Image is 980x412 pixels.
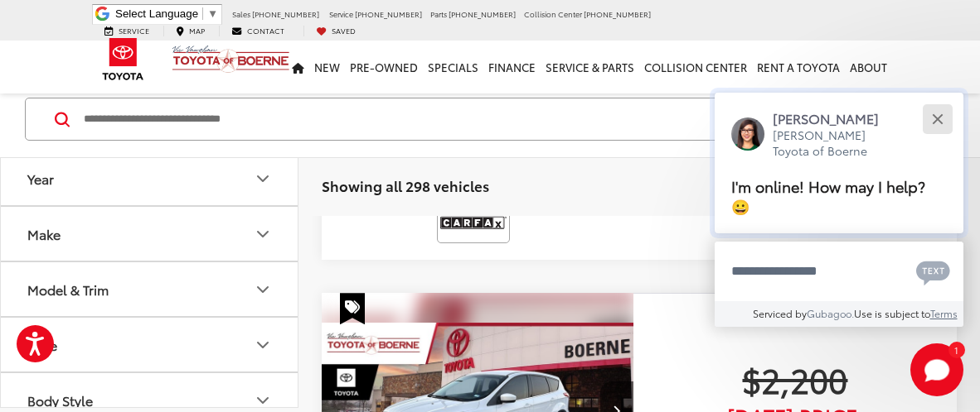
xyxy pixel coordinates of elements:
a: Map [163,26,217,36]
a: Gubagoo. [807,306,854,320]
span: Service [329,8,353,19]
span: 1 [954,346,958,353]
div: Price [253,334,273,354]
p: [PERSON_NAME] Toyota of Boerne [773,127,895,160]
div: Year [253,168,273,188]
span: ▼ [207,7,218,20]
span: Map [189,25,205,36]
span: Service [119,25,149,36]
span: Sales [232,8,250,19]
span: Contact [247,25,284,36]
a: About [845,41,892,93]
a: Terms [930,306,958,320]
button: Chat with SMS [911,252,955,290]
div: Body Style [27,392,93,408]
span: ​ [202,7,203,20]
span: Special [340,293,365,324]
div: Year [27,170,54,186]
div: Make [253,223,273,243]
a: Home [287,41,309,93]
a: My Saved Vehicles [303,26,368,36]
svg: Text [916,259,950,285]
span: $2,200 [662,358,928,400]
p: [PERSON_NAME] [773,109,895,127]
span: Collision Center [524,8,582,19]
img: Toyota [92,32,154,86]
a: Pre-Owned [345,41,423,93]
a: New [309,41,345,93]
span: [PHONE_NUMBER] [355,8,422,19]
a: Contact [219,26,297,36]
span: [PHONE_NUMBER] [449,8,516,19]
span: Parts [430,8,447,19]
span: Select Language [115,7,198,20]
span: [PHONE_NUMBER] [252,8,319,19]
button: YearYear [1,151,299,205]
span: Use is subject to [854,306,930,320]
img: View CARFAX report [440,196,507,240]
button: Toggle Chat Window [910,343,963,396]
a: Collision Center [639,41,752,93]
span: Serviced by [753,306,807,320]
input: Search by Make, Model, or Keyword [82,99,851,139]
div: Make [27,226,61,242]
svg: Start Chat [910,343,963,396]
button: PricePrice [1,318,299,371]
div: Model & Trim [27,281,109,297]
a: Finance [483,41,541,93]
a: Select Language​ [115,7,218,20]
span: Saved [332,25,356,36]
button: MakeMake [1,207,299,261]
a: Specials [423,41,483,93]
span: Showing all 298 vehicles [322,175,489,195]
div: Body Style [253,390,273,410]
div: Model & Trim [253,279,273,299]
textarea: Type your message [715,242,963,301]
a: Service & Parts: Opens in a new tab [541,41,639,93]
div: Close[PERSON_NAME][PERSON_NAME] Toyota of BoerneI'm online! How may I help? 😀Type your messageCha... [715,93,963,327]
a: Rent a Toyota [752,41,845,93]
span: [PHONE_NUMBER] [584,8,651,19]
button: Close [919,101,955,137]
img: Vic Vaughan Toyota of Boerne [172,45,290,74]
button: Model & TrimModel & Trim [1,262,299,316]
a: Service [92,26,162,36]
span: I'm online! How may I help? 😀 [731,175,925,217]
